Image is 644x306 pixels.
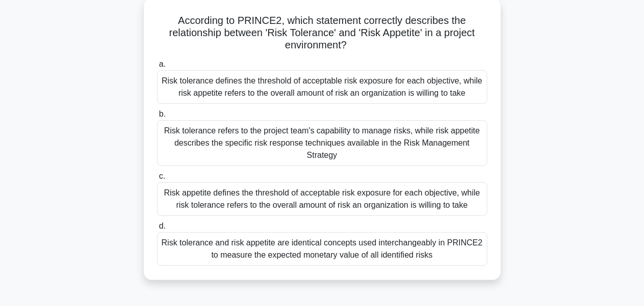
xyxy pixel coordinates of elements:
div: Risk tolerance refers to the project team's capability to manage risks, while risk appetite descr... [157,120,487,166]
h5: According to PRINCE2, which statement correctly describes the relationship between 'Risk Toleranc... [156,14,488,52]
div: Risk appetite defines the threshold of acceptable risk exposure for each objective, while risk to... [157,182,487,216]
span: c. [159,172,165,180]
span: a. [159,60,166,68]
div: Risk tolerance and risk appetite are identical concepts used interchangeably in PRINCE2 to measur... [157,232,487,266]
span: b. [159,109,166,118]
span: d. [159,221,166,230]
div: Risk tolerance defines the threshold of acceptable risk exposure for each objective, while risk a... [157,70,487,104]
